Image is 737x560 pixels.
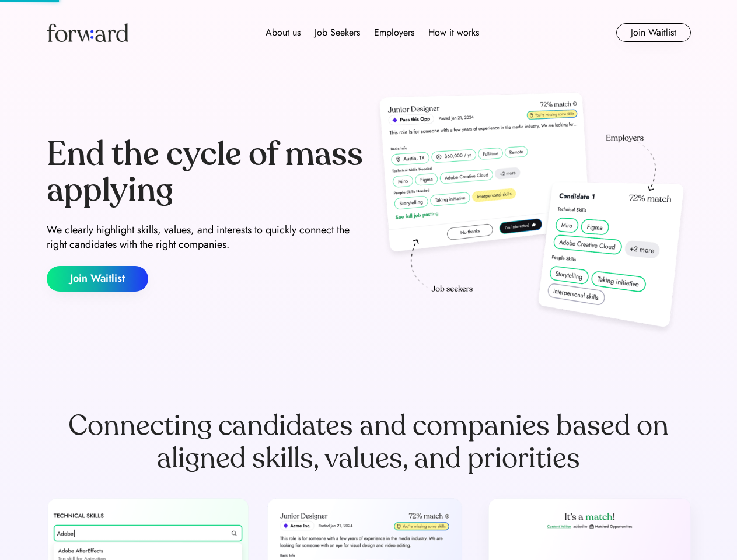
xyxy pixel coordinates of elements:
img: hero-image.png [373,89,691,339]
div: We clearly highlight skills, values, and interests to quickly connect the right candidates with t... [47,223,364,252]
div: Employers [374,26,414,40]
div: About us [266,26,301,40]
button: Join Waitlist [616,23,691,42]
button: Join Waitlist [47,266,148,292]
div: How it works [428,26,479,40]
div: Connecting candidates and companies based on aligned skills, values, and priorities [47,409,691,475]
img: Forward logo [47,23,128,42]
div: End the cycle of mass applying [47,136,364,208]
div: Job Seekers [315,26,360,40]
